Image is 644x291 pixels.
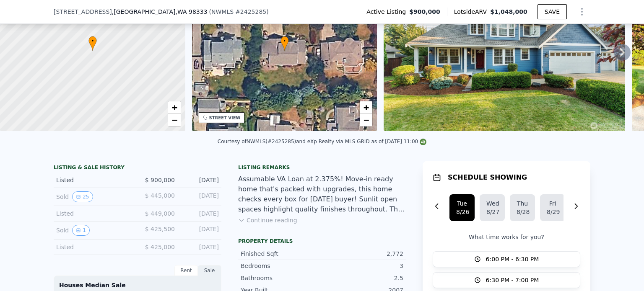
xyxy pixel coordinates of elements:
[145,244,175,250] span: $ 425,000
[486,208,498,216] div: 8/27
[54,8,112,16] span: [STREET_ADDRESS]
[56,191,131,202] div: Sold
[454,8,490,16] span: Lotside ARV
[209,8,269,16] div: ( )
[547,208,558,216] div: 8/29
[433,251,580,267] button: 6:00 PM - 6:30 PM
[238,174,406,214] div: Assumable VA Loan at 2.375%! Move-in ready home that's packed with upgrades, this home checks eve...
[145,177,175,183] span: $ 900,000
[322,262,403,270] div: 3
[456,199,468,208] div: Tue
[238,238,406,245] div: Property details
[145,210,175,217] span: $ 449,000
[433,272,580,288] button: 6:30 PM - 7:00 PM
[218,139,426,144] div: Courtesy of NWMLS (#2425285) and eXp Realty via MLS GRID as of [DATE] 11:00
[449,194,475,221] button: Tue8/26
[456,208,468,216] div: 8/26
[182,209,219,218] div: [DATE]
[322,274,403,282] div: 2.5
[366,8,409,16] span: Active Listing
[72,225,90,236] button: View historical data
[364,102,369,113] span: +
[145,192,175,199] span: $ 445,000
[235,8,266,15] span: # 2425285
[56,243,131,251] div: Listed
[480,194,505,221] button: Wed8/27
[238,216,297,224] button: Continue reading
[490,8,527,15] span: $1,048,000
[322,250,403,258] div: 2,772
[517,199,528,208] div: Thu
[168,114,181,126] a: Zoom out
[59,281,216,289] div: Houses Median Sale
[112,8,208,16] span: , [GEOGRAPHIC_DATA]
[280,37,289,45] span: •
[420,139,426,145] img: NWMLS Logo
[56,209,131,218] div: Listed
[145,226,175,232] span: $ 425,500
[547,199,558,208] div: Fri
[510,194,535,221] button: Thu8/28
[360,114,372,126] a: Zoom out
[175,8,207,15] span: , WA 98333
[409,8,440,16] span: $900,000
[486,199,498,208] div: Wed
[174,265,198,276] div: Rent
[360,101,372,114] a: Zoom in
[241,250,322,258] div: Finished Sqft
[486,255,539,263] span: 6:00 PM - 6:30 PM
[182,176,219,184] div: [DATE]
[364,115,369,125] span: −
[280,36,289,51] div: •
[198,265,221,276] div: Sale
[574,3,590,20] button: Show Options
[72,191,93,202] button: View historical data
[88,37,97,45] span: •
[241,262,322,270] div: Bedrooms
[448,173,527,183] h1: SCHEDULE SHOWING
[486,276,539,284] span: 6:30 PM - 7:00 PM
[88,36,97,51] div: •
[517,208,528,216] div: 8/28
[211,8,234,15] span: NWMLS
[238,164,406,171] div: Listing remarks
[433,233,580,241] p: What time works for you?
[182,225,219,236] div: [DATE]
[56,176,131,184] div: Listed
[209,115,241,121] div: STREET VIEW
[241,274,322,282] div: Bathrooms
[54,164,221,173] div: LISTING & SALE HISTORY
[168,101,181,114] a: Zoom in
[56,225,131,236] div: Sold
[540,194,565,221] button: Fri8/29
[171,115,177,125] span: −
[171,102,177,113] span: +
[538,4,567,19] button: SAVE
[182,243,219,251] div: [DATE]
[182,191,219,202] div: [DATE]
